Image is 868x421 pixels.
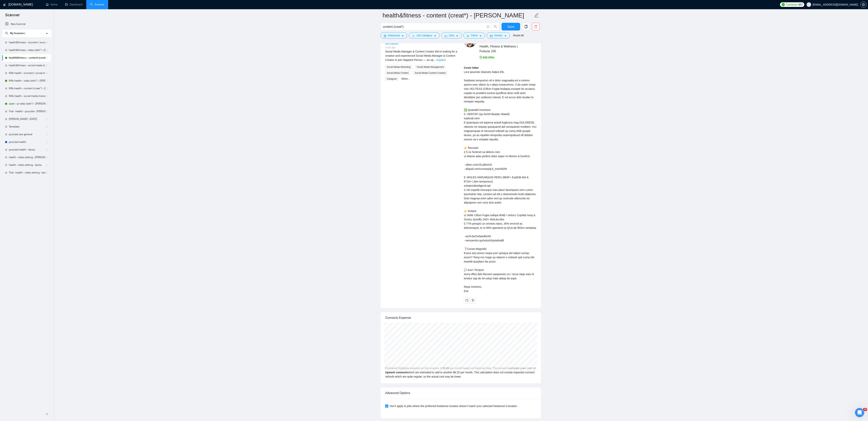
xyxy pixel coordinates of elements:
span: search [492,25,499,28]
li: Trial - health - video editing - laziza [2,169,51,177]
span: Social Media Content [385,71,410,75]
li: KWs health - social media manag* - sardor [2,92,51,100]
span: $45.00/hr [480,56,495,59]
span: holder [45,163,48,167]
span: user [808,3,810,6]
a: searchScanner [90,3,104,6]
span: holder [45,171,48,174]
iframe: Intercom live chat [855,408,864,417]
span: 10 [863,408,867,411]
a: Template [9,123,45,131]
button: setting [860,2,866,8]
li: health - video editing - sardor [2,154,51,161]
a: homeHome [46,3,57,6]
span: copy [522,25,530,28]
div: Connects Expense [385,312,536,323]
span: holder [45,102,48,105]
li: Alex - Aug 19 [2,115,51,123]
a: youtube health - laziza [9,146,45,154]
span: Client [471,33,478,38]
span: double-left [46,412,49,416]
span: holder [45,56,48,59]
button: userClientcaret-down [463,32,485,38]
input: Scanner name... [383,11,533,20]
span: Connects: [786,2,798,7]
span: Instagram [385,77,398,81]
div: Social Media Manager & Content Creator We’re looking for a creative and experienced Social Media ... [385,49,458,62]
span: ... [433,58,436,61]
span: user [467,34,469,37]
button: search [492,23,499,30]
div: Advanced Options [385,387,536,398]
a: health&fitness - social media manag* - sardor [9,62,45,69]
a: Trial - health - youtube - [PERSON_NAME] [9,108,45,115]
a: youtube health [9,138,45,146]
span: holder [45,141,48,144]
span: caret-down [456,34,458,37]
img: logo [3,2,6,8]
a: KWs health - (content | social media) (strateg*) - sardor [9,69,45,77]
li: KWs health - content (creat*) - sardor [2,85,51,92]
button: copy [522,23,530,30]
img: upwork-logo.png [782,3,785,6]
span: My Scanners [5,32,25,35]
span: Social Media Marketing [385,65,412,69]
span: holder [45,118,48,121]
span: Complete Video Marketing for Health, Fitness & Wellness | Fortune 100 [480,39,525,54]
li: Template [2,123,51,131]
li: youtube health - laziza [2,146,51,154]
span: holder [45,49,48,52]
span: holder [45,72,48,75]
span: Social Media Management [415,65,445,69]
li: health&fitness - content (creat*) - sardor [2,54,51,62]
span: idcard [490,34,493,37]
div: Estimated GigRadar expense on this scanner is per month based on historical data. This amount whi... [381,323,541,383]
span: holder [45,110,48,113]
a: health&fitness - (content | social media) (strateg*) - sardor [9,39,45,46]
b: excludes your cost of Upwork connects [385,367,536,374]
span: edit [534,13,539,18]
a: New Scanner [5,20,48,28]
a: health&fitness - content (creat*) - [PERSON_NAME] [9,54,45,62]
a: dashboardDashboard [65,3,82,6]
li: KWs health - video (edit*) - sardor [2,77,51,85]
span: setting [861,3,866,6]
a: health - video editing - [PERSON_NAME] [9,154,45,161]
span: holder [45,41,48,44]
span: search [5,32,8,34]
strong: Cover letter [464,66,479,69]
span: Save [507,24,514,29]
a: More... [401,77,410,80]
div: Remember that the client will see only the first two lines of your cover letter. [464,66,536,293]
li: Trial - health - youtube - sardor [2,108,51,115]
span: My Scanners [10,32,25,35]
a: Expand [436,58,445,61]
li: KWs health - (content | social media) (strateg*) - sardor [2,69,51,77]
span: Advanced [388,33,400,38]
a: Reset All [513,33,524,38]
a: [PERSON_NAME] - [DATE] [9,115,45,123]
div: a day ago [385,46,458,49]
a: setting [860,3,866,6]
span: Job Category [416,33,432,38]
li: health&fitness - video (edit*) - sardor [2,46,51,54]
li: youtube health [2,138,51,146]
span: folder [445,34,447,37]
button: dislike [470,297,476,303]
li: open - yt video (edit*) - sardor [2,100,51,108]
button: redo [464,297,470,303]
span: delete [532,25,539,28]
span: setting [384,34,386,37]
span: holder [45,156,48,159]
span: Social Media Content Creation [413,71,447,75]
span: dislike [472,299,474,302]
button: barsJob Categorycaret-down [409,32,440,38]
span: caret-down [479,34,482,37]
span: Social Media Manager & Content Creator We’re looking for a creative and experienced Social Media ... [385,50,457,61]
a: youtube seo general [9,131,45,138]
span: caret-down [401,34,404,37]
li: New Scanner [2,20,51,28]
button: folderJobscaret-down [441,32,462,38]
a: Trial - health - video editing - laziza [9,169,45,177]
a: health - video editing - laziza [9,161,45,169]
